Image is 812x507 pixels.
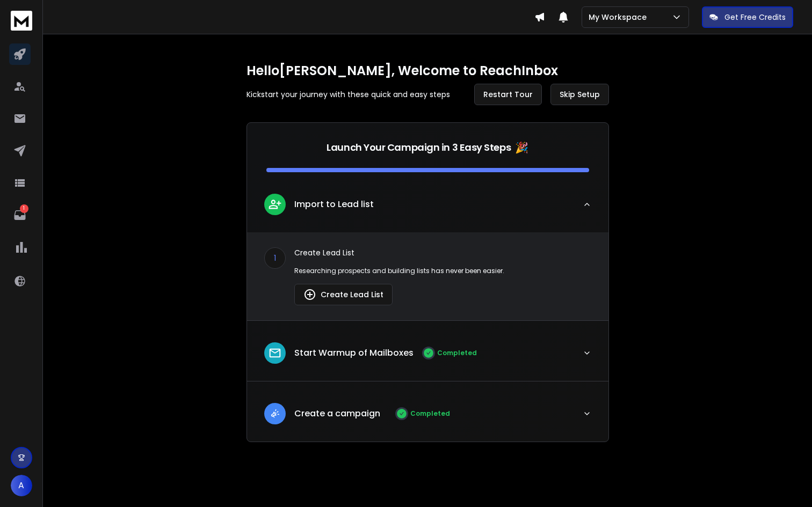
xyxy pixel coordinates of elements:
span: Skip Setup [560,89,600,100]
button: Get Free Credits [702,6,793,28]
div: 1 [264,247,286,269]
button: Skip Setup [550,84,609,105]
p: Import to Lead list [294,198,374,211]
button: Create Lead List [294,284,393,305]
img: lead [268,346,282,360]
img: lead [303,288,316,301]
p: My Workspace [589,12,651,23]
p: Kickstart your journey with these quick and easy steps [247,89,450,100]
p: 1 [20,204,28,213]
p: Start Warmup of Mailboxes [294,347,414,359]
span: 🎉 [515,140,528,155]
button: leadStart Warmup of MailboxesCompleted [247,334,608,381]
p: Researching prospects and building lists has never been easier. [294,267,591,275]
h1: Hello [PERSON_NAME] , Welcome to ReachInbox [247,62,609,79]
img: logo [11,11,32,31]
p: Completed [437,349,477,357]
img: lead [268,407,282,420]
p: Get Free Credits [724,12,786,23]
button: leadCreate a campaignCompleted [247,394,608,442]
a: 1 [9,204,31,226]
img: lead [268,197,282,211]
button: A [11,475,32,496]
p: Create a campaign [294,407,380,420]
p: Create Lead List [294,247,591,258]
button: leadImport to Lead list [247,185,608,232]
p: Launch Your Campaign in 3 Easy Steps [327,140,511,155]
button: Restart Tour [474,84,542,105]
div: leadImport to Lead list [247,232,608,320]
p: Completed [410,409,450,418]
